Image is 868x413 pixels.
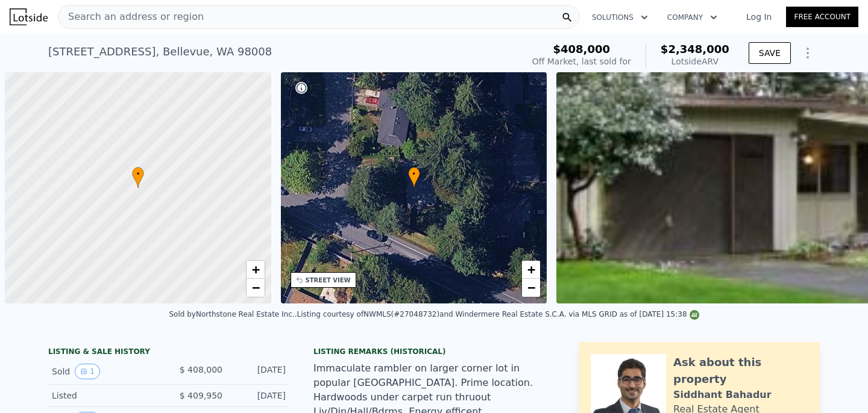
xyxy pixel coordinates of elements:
[251,280,259,295] span: −
[75,364,100,379] button: View historical data
[169,310,297,318] div: Sold by Northstone Real Estate Inc. .
[673,354,808,388] div: Ask about this property
[247,261,265,279] a: Zoom in
[796,41,820,65] button: Show Options
[527,262,535,277] span: +
[247,279,265,297] a: Zoom out
[48,347,289,359] div: LISTING & SALE HISTORY
[132,167,144,188] div: •
[522,279,540,297] a: Zoom out
[532,55,631,67] div: Off Market, last sold for
[690,310,699,320] img: NWMLS Logo
[732,11,786,23] a: Log In
[58,10,204,24] span: Search an address or region
[48,43,272,60] div: [STREET_ADDRESS] , Bellevue , WA 98008
[132,169,144,179] span: •
[786,7,858,27] a: Free Account
[661,55,729,67] div: Lotside ARV
[527,280,535,295] span: −
[297,310,699,318] div: Listing courtesy of NWMLS (#27048732) and Windermere Real Estate S.C.A. via MLS GRID as of [DATE]...
[582,7,658,28] button: Solutions
[306,276,351,285] div: STREET VIEW
[10,8,48,25] img: Lotside
[251,262,259,277] span: +
[232,364,286,379] div: [DATE]
[673,388,772,402] div: Siddhant Bahadur
[749,42,791,64] button: SAVE
[658,7,727,28] button: Company
[408,167,420,188] div: •
[52,390,159,402] div: Listed
[313,347,555,356] div: Listing Remarks (Historical)
[661,43,729,55] span: $2,348,000
[180,391,222,400] span: $ 409,950
[408,169,420,179] span: •
[553,43,611,55] span: $408,000
[52,364,159,379] div: Sold
[522,261,540,279] a: Zoom in
[180,365,222,374] span: $ 408,000
[232,390,286,402] div: [DATE]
